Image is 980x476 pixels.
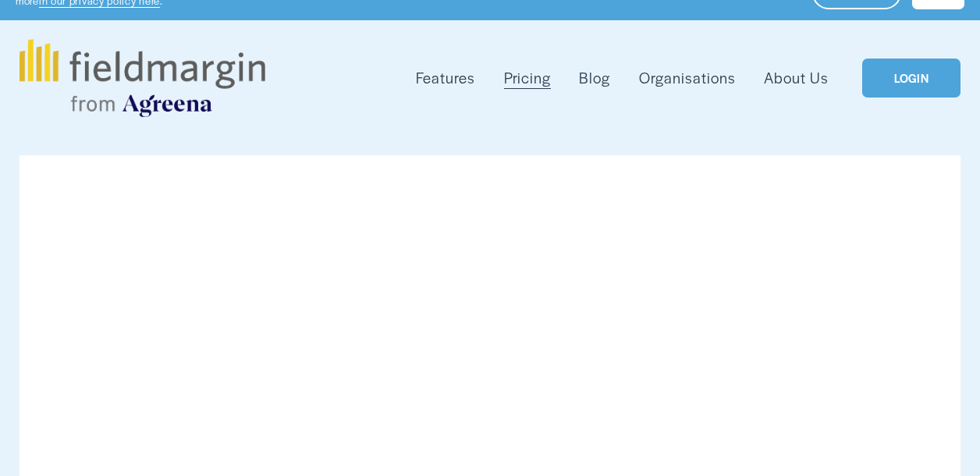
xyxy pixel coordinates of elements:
[20,39,265,117] img: fieldmargin.com
[764,66,829,91] a: About Us
[639,66,736,91] a: Organisations
[416,66,475,91] a: folder dropdown
[416,67,475,89] span: Features
[579,66,610,91] a: Blog
[504,66,551,91] a: Pricing
[862,59,960,98] a: LOGIN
